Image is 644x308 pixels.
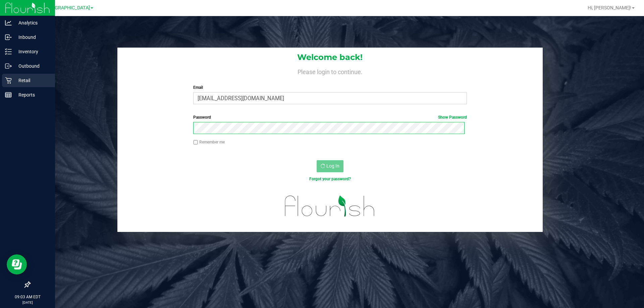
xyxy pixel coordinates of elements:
input: Remember me [193,140,198,145]
button: Log In [317,160,343,172]
span: Log In [326,163,339,169]
p: Inventory [12,48,52,56]
inline-svg: Reports [5,91,12,98]
label: Remember me [193,139,225,145]
p: Retail [12,76,52,84]
inline-svg: Inventory [5,48,12,55]
label: Email [193,84,467,90]
iframe: Resource center [7,254,27,274]
span: Hi, [PERSON_NAME]! [588,5,631,10]
h1: Welcome back! [117,53,543,62]
img: flourish_logo.svg [277,189,383,223]
p: Inbound [12,33,52,41]
p: [DATE] [3,300,52,305]
inline-svg: Analytics [5,19,12,26]
h4: Please login to continue. [117,67,543,75]
p: Outbound [12,62,52,70]
a: Show Password [438,115,467,120]
inline-svg: Outbound [5,63,12,69]
p: Reports [12,91,52,99]
p: Analytics [12,19,52,27]
span: Password [193,115,211,120]
a: Forgot your password? [309,177,351,181]
span: [GEOGRAPHIC_DATA] [44,5,90,11]
inline-svg: Retail [5,77,12,84]
p: 09:03 AM EDT [3,294,52,300]
inline-svg: Inbound [5,34,12,41]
